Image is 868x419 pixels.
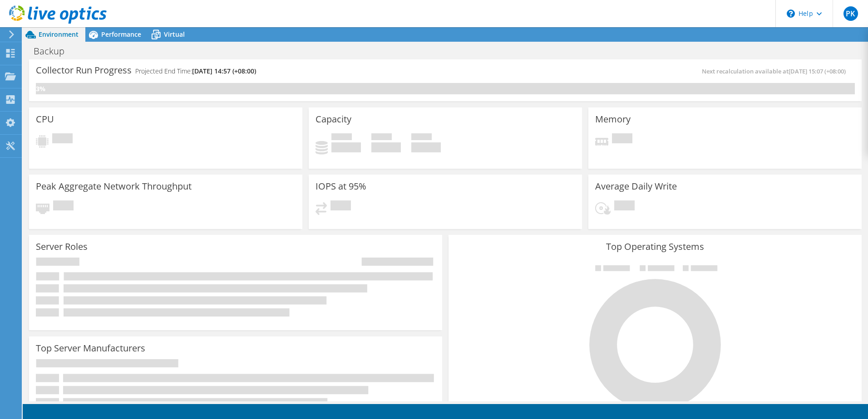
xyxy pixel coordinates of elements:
[192,67,256,75] span: [DATE] 14:57 (+08:00)
[371,142,401,152] h4: 0 GiB
[36,242,88,252] h3: Server Roles
[331,142,361,152] h4: 0 GiB
[39,30,79,39] span: Environment
[411,142,441,152] h4: 0 GiB
[316,114,351,124] h3: Capacity
[371,133,392,142] span: Free
[843,6,858,21] span: PK
[30,46,79,56] h1: Backup
[455,242,855,252] h3: Top Operating Systems
[52,133,73,146] span: Pending
[411,133,432,142] span: Total
[787,10,795,18] svg: \n
[36,181,192,191] h3: Peak Aggregate Network Throughput
[53,200,74,213] span: Pending
[595,181,677,191] h3: Average Daily Write
[331,133,352,142] span: Used
[595,114,631,124] h3: Memory
[101,30,141,39] span: Performance
[789,67,846,75] span: [DATE] 15:07 (+08:00)
[330,200,351,213] span: Pending
[164,30,185,39] span: Virtual
[702,67,850,75] span: Next recalculation available at
[614,200,635,213] span: Pending
[36,343,145,353] h3: Top Server Manufacturers
[36,114,54,124] h3: CPU
[135,66,256,76] h4: Projected End Time:
[316,181,366,191] h3: IOPS at 95%
[612,133,632,146] span: Pending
